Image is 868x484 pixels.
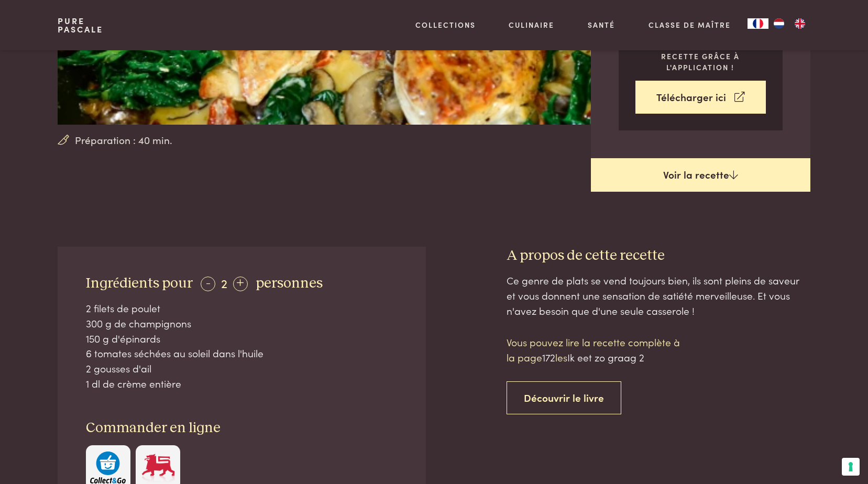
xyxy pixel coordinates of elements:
[649,19,731,30] a: Classe de maître
[140,452,176,483] img: Delhaize
[86,331,398,346] div: 150 g d'épinards
[748,18,768,29] div: Language
[768,18,810,29] ul: Language list
[748,18,768,29] a: FR
[567,350,644,364] span: Ik eet zo graag 2
[789,18,810,29] a: EN
[233,277,248,291] div: +
[58,17,103,34] a: PurePascale
[86,419,398,437] h3: Commander en ligne
[86,301,398,316] div: 2 filets de poulet
[507,335,685,365] p: Vous pouvez lire la recette complète à la page les
[86,276,193,291] span: Ingrédients pour
[201,277,215,291] div: -
[86,346,398,361] div: 6 tomates séchées au soleil dans l'huile
[542,350,555,364] span: 172
[635,81,766,114] a: Télécharger ici
[86,376,398,391] div: 1 dl de crème entière
[507,247,810,265] h3: A propos de cette recette
[591,158,810,192] a: Voir la recette
[86,316,398,331] div: 300 g de champignons
[768,18,789,29] a: NL
[507,381,621,414] a: Découvrir le livre
[256,276,323,291] span: personnes
[415,19,476,30] a: Collections
[86,361,398,376] div: 2 gousses d'ail
[748,18,810,29] aside: Language selected: Français
[842,458,860,476] button: Vos préférences en matière de consentement pour les technologies de suivi
[507,273,810,318] div: Ce genre de plats se vend toujours bien, ils sont pleins de saveur et vous donnent une sensation ...
[75,133,172,148] span: Préparation : 40 min.
[588,19,615,30] a: Santé
[221,274,227,291] span: 2
[90,452,126,483] img: c308188babc36a3a401bcb5cb7e020f4d5ab42f7cacd8327e500463a43eeb86c.svg
[509,19,554,30] a: Culinaire
[635,40,766,72] p: Trouvez facilement une recette grâce à l'application !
